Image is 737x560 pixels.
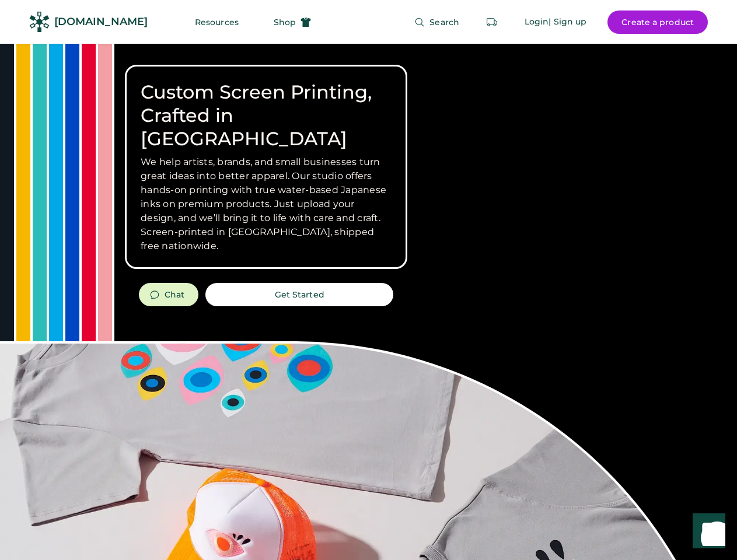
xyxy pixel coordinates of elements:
button: Chat [139,283,198,306]
div: Login [525,16,549,28]
button: Create a product [607,10,708,34]
button: Search [400,10,473,34]
span: Search [429,18,459,26]
img: Rendered Logo - Screens [29,12,50,32]
h3: We help artists, brands, and small businesses turn great ideas into better apparel. Our studio of... [141,155,392,253]
span: Shop [274,18,296,26]
button: Shop [260,10,325,34]
iframe: Front Chat [682,508,732,558]
div: | Sign up [549,16,586,28]
h1: Custom Screen Printing, Crafted in [GEOGRAPHIC_DATA] [141,80,392,150]
div: [DOMAIN_NAME] [54,15,148,29]
button: Retrieve an order [480,10,504,34]
button: Resources [181,10,253,34]
button: Get Started [205,283,393,306]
